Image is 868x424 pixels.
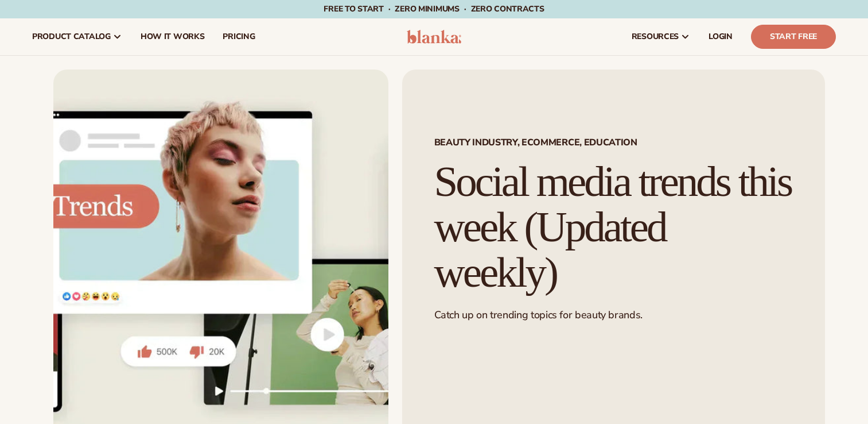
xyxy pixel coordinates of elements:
[324,3,544,14] span: Free to start · ZERO minimums · ZERO contracts
[751,25,836,49] a: Start Free
[213,18,264,55] a: pricing
[709,32,733,41] span: LOGIN
[407,30,461,44] img: logo
[434,159,793,295] h1: Social media trends this week (Updated weekly)
[141,32,205,41] span: How It Works
[632,32,679,41] span: resources
[131,18,214,55] a: How It Works
[434,308,643,322] span: Catch up on trending topics for beauty brands.
[32,32,111,41] span: product catalog
[223,32,255,41] span: pricing
[699,18,742,55] a: LOGIN
[622,18,699,55] a: resources
[23,18,131,55] a: product catalog
[434,138,793,147] span: Beauty Industry, Ecommerce, Education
